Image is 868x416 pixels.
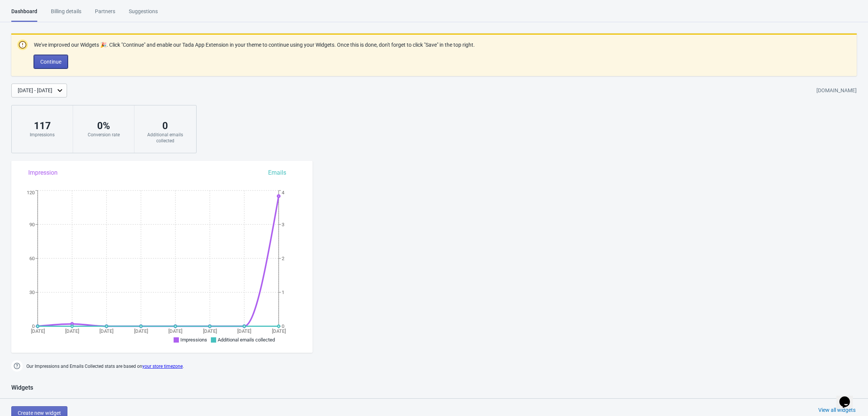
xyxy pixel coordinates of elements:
[282,323,284,329] tspan: 0
[95,8,115,21] div: Partners
[11,360,23,372] img: help.png
[19,120,65,132] div: 117
[272,328,286,334] tspan: [DATE]
[29,256,35,261] tspan: 60
[816,84,857,98] div: [DOMAIN_NAME]
[237,328,251,334] tspan: [DATE]
[26,360,184,373] span: Our Impressions and Emails Collected stats are based on .
[81,120,127,132] div: 0 %
[81,132,127,138] div: Conversion rate
[34,41,475,49] p: We've improved our Widgets 🎉. Click "Continue" and enable our Tada App Extension in your theme to...
[818,406,856,414] div: View all widgets
[168,328,182,334] tspan: [DATE]
[29,290,35,295] tspan: 30
[282,190,285,195] tspan: 4
[40,59,61,65] span: Continue
[65,328,79,334] tspan: [DATE]
[142,364,183,369] a: your store timezone
[11,8,37,22] div: Dashboard
[99,328,113,334] tspan: [DATE]
[19,132,65,138] div: Impressions
[18,410,61,416] span: Create new widget
[129,8,158,21] div: Suggestions
[134,328,148,334] tspan: [DATE]
[836,386,860,408] iframe: chat widget
[51,8,81,21] div: Billing details
[282,256,284,261] tspan: 2
[282,222,284,227] tspan: 3
[18,87,52,94] div: [DATE] - [DATE]
[180,337,207,343] span: Impressions
[32,323,35,329] tspan: 0
[27,190,35,195] tspan: 120
[31,328,45,334] tspan: [DATE]
[282,290,284,295] tspan: 1
[203,328,217,334] tspan: [DATE]
[142,132,188,144] div: Additional emails collected
[142,120,188,132] div: 0
[29,222,35,227] tspan: 90
[218,337,275,343] span: Additional emails collected
[34,55,68,69] button: Continue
